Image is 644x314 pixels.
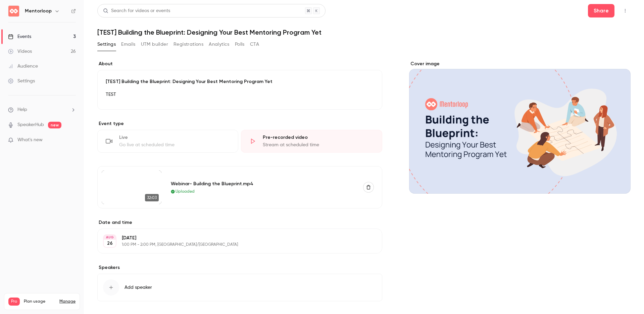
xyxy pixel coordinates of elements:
li: help-dropdown-opener [8,106,76,113]
span: Plan usage [24,299,55,304]
span: Uploaded [176,189,195,195]
div: Audience [8,63,38,70]
button: Settings [97,39,116,50]
p: [TEST] Building the Blueprint: Designing Your Best Mentoring Program Yet [106,78,374,85]
div: Events [8,33,31,40]
button: Share [588,4,614,17]
button: Emails [121,39,135,50]
div: Go live at scheduled time [119,142,230,148]
button: UTM builder [141,39,168,50]
span: What's new [17,136,43,144]
button: Polls [235,39,245,50]
button: Add speaker [97,274,382,301]
p: TEST [106,90,374,99]
div: Webinar- Building the Blueprint.mp4 [171,180,355,187]
label: About [97,61,382,67]
button: Analytics [209,39,230,50]
h1: [TEST] Building the Blueprint: Designing Your Best Mentoring Program Yet [97,28,631,36]
span: 32:03 [145,194,159,201]
div: Search for videos or events [103,7,170,14]
div: Videos [8,48,32,55]
h6: Mentorloop [25,8,52,14]
span: new [48,122,61,128]
section: Cover image [409,61,631,194]
div: LiveGo live at scheduled time [97,130,238,153]
span: Pro [8,298,20,306]
div: Pre-recorded video [263,134,374,141]
span: Add speaker [125,284,152,291]
div: AUG [104,235,116,240]
label: Cover image [409,61,631,67]
span: Help [17,106,27,113]
p: 1:00 PM - 2:00 PM, [GEOGRAPHIC_DATA]/[GEOGRAPHIC_DATA] [122,242,347,247]
img: Mentorloop [8,6,19,16]
div: Settings [8,78,35,84]
p: Event type [97,120,382,127]
p: 26 [107,240,113,247]
div: Pre-recorded videoStream at scheduled time [241,130,382,153]
button: CTA [250,39,259,50]
a: Manage [59,299,76,304]
label: Speakers [97,264,382,271]
p: [DATE] [122,235,347,241]
div: Stream at scheduled time [263,142,374,148]
label: Date and time [97,219,382,226]
a: SpeakerHub [17,121,44,128]
div: Live [119,134,230,141]
button: Registrations [174,39,203,50]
